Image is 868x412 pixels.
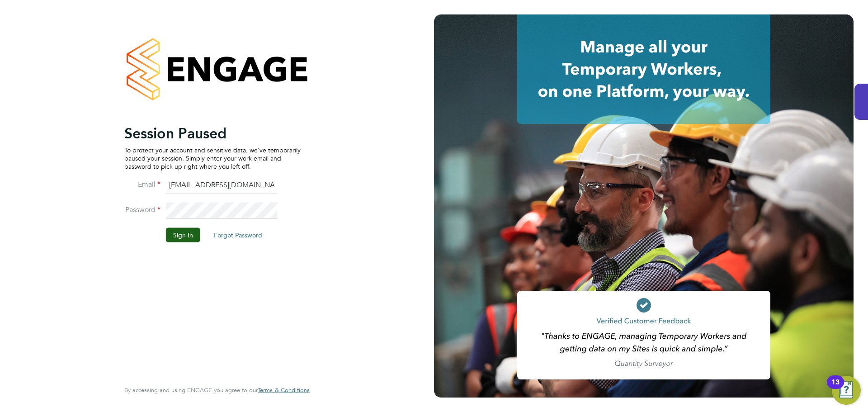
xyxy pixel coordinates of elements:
button: Sign In [166,227,200,242]
input: Enter your work email... [166,177,278,194]
a: Terms & Conditions [258,387,310,394]
span: By accessing and using ENGAGE you agree to our [124,386,310,394]
div: 13 [831,382,840,394]
button: Open Resource Center, 13 new notifications [832,376,861,405]
h2: Session Paused [124,124,301,142]
label: Email [124,180,160,189]
button: Forgot Password [207,227,269,242]
p: To protect your account and sensitive data, we've temporarily paused your session. Simply enter y... [124,146,301,170]
label: Password [124,205,160,214]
